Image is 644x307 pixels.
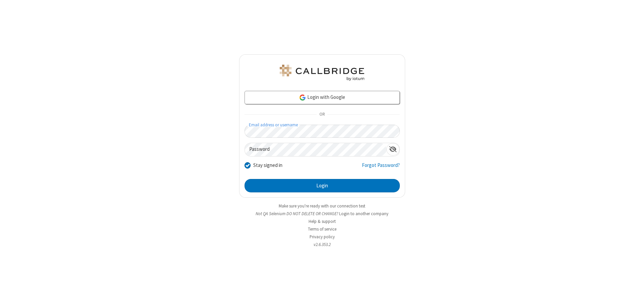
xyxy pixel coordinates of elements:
button: Login [245,179,400,192]
a: Login with Google [245,91,400,104]
span: OR [317,110,327,119]
li: v2.6.353.2 [239,241,405,248]
a: Forgot Password? [362,162,400,174]
a: Privacy policy [310,234,335,240]
li: Not QA Selenium DO NOT DELETE OR CHANGE? [239,210,405,217]
a: Make sure you're ready with our connection test [279,203,365,209]
input: Email address or username [245,125,400,138]
img: google-icon.png [299,94,306,101]
div: Show password [386,143,399,156]
input: Password [245,143,386,156]
label: Stay signed in [253,162,282,169]
a: Help & support [309,219,336,224]
button: Login to another company [339,210,388,217]
a: Terms of service [308,226,336,232]
img: QA Selenium DO NOT DELETE OR CHANGE [278,65,366,81]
